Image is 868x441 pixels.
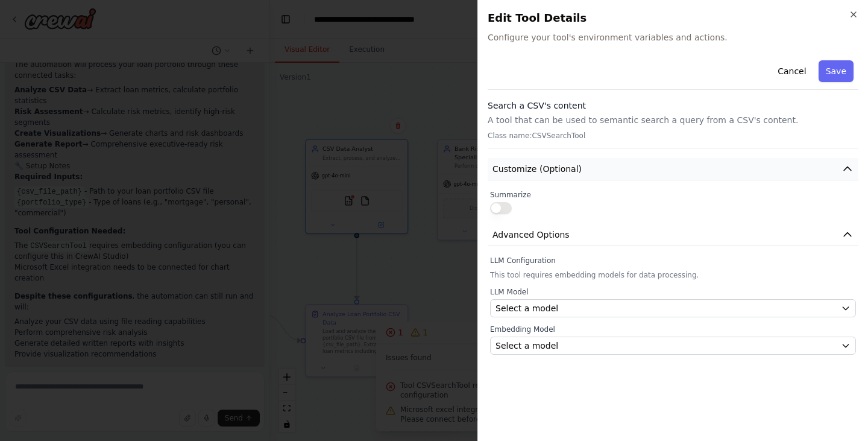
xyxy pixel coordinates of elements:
label: LLM Model [490,287,856,297]
span: Select a model [495,340,558,352]
label: LLM Configuration [490,256,856,265]
button: Cancel [770,60,813,82]
button: Advanced Options [488,224,858,246]
button: Save [819,60,854,82]
button: Customize (Optional) [488,158,858,180]
h2: Edit Tool Details [488,10,858,27]
p: This tool requires embedding models for data processing. [490,270,856,280]
span: Select a model [495,302,558,314]
p: Class name: CSVSearchTool [488,131,858,141]
label: Embedding Model [490,325,856,334]
button: Select a model [490,299,856,317]
span: Advanced Options [492,229,570,241]
span: Customize (Optional) [492,163,582,175]
button: Select a model [490,337,856,355]
h3: Search a CSV's content [488,100,858,112]
p: A tool that can be used to semantic search a query from a CSV's content. [488,114,858,126]
label: Summarize [490,190,856,200]
span: Configure your tool's environment variables and actions. [488,31,858,43]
